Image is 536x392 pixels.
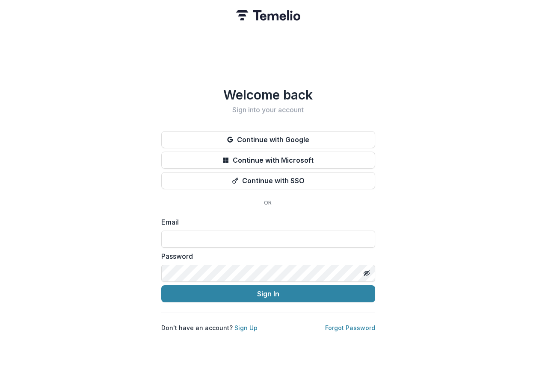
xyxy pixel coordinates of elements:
[325,324,375,331] a: Forgot Password
[161,323,258,332] p: Don't have an account?
[234,324,258,331] a: Sign Up
[161,152,375,169] button: Continue with Microsoft
[161,172,375,189] button: Continue with SSO
[360,266,373,280] button: Toggle password visibility
[236,10,300,20] img: Temelio
[161,217,370,227] label: Email
[161,131,375,148] button: Continue with Google
[161,87,375,102] h1: Welcome back
[161,106,375,114] h2: Sign into your account
[161,251,370,261] label: Password
[161,285,375,302] button: Sign In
